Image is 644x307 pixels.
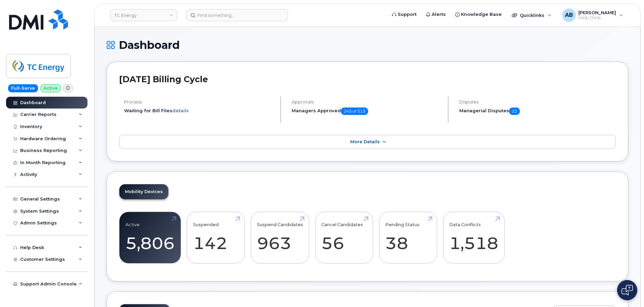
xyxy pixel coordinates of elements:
[126,215,175,260] a: Active 5,806
[119,74,616,84] h2: [DATE] Billing Cycle
[119,184,168,199] a: Mobility Devices
[350,139,380,144] span: More Details
[124,99,275,104] h4: Process
[621,285,633,296] img: Open chat
[459,108,616,115] h5: Managerial Disputes
[124,108,275,114] li: Waiting for Bill Files
[193,215,239,260] a: Suspended 142
[292,99,442,104] h4: Approvals
[172,108,189,113] a: details
[341,108,368,115] span: 245 of 513
[385,215,431,260] a: Pending Status 38
[257,215,303,260] a: Suspend Candidates 963
[509,108,520,115] span: 22
[449,215,498,260] a: Data Conflicts 1,518
[321,215,367,260] a: Cancel Candidates 56
[459,99,616,104] h4: Disputes
[107,39,628,51] h1: Dashboard
[292,108,442,115] h5: Managers Approved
